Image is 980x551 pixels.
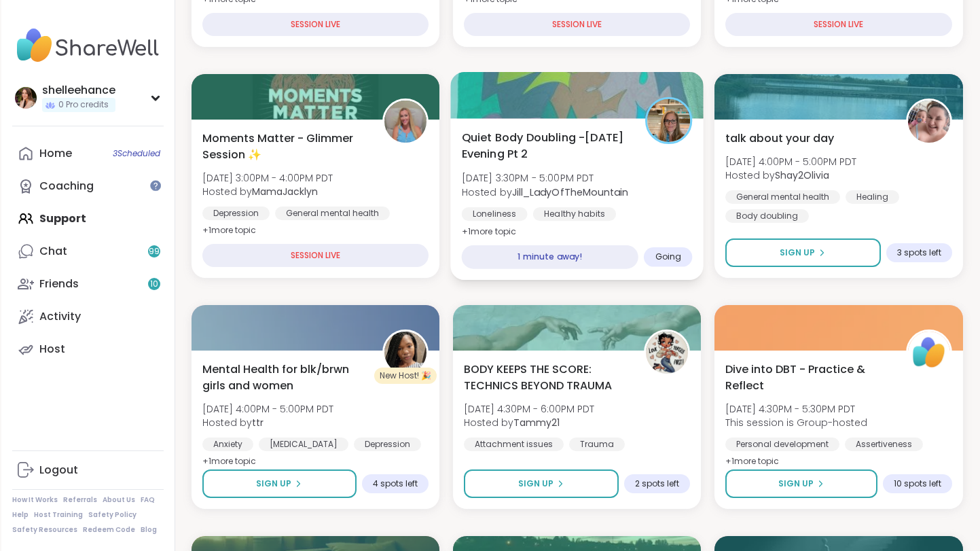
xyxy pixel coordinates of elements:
a: Activity [12,300,164,333]
div: Personal development [725,438,839,451]
div: Attachment issues [464,438,564,451]
div: Chat [39,244,67,259]
img: Jill_LadyOfTheMountain [647,99,690,142]
span: 4 spots left [373,478,418,489]
span: Hosted by [725,168,856,182]
div: 1 minute away! [461,245,638,269]
a: FAQ [141,495,155,505]
span: Hosted by [202,416,333,429]
b: Shay2Olivia [775,168,829,182]
div: shelleehance [42,83,115,98]
span: 99 [149,246,160,257]
b: MamaJacklyn [252,185,318,198]
span: Hosted by [464,416,594,429]
div: SESSION LIVE [202,244,429,267]
a: Help [12,510,29,520]
img: Shay2Olivia [908,101,950,143]
div: SESSION LIVE [725,13,951,36]
span: Sign Up [780,247,815,259]
a: Friends10 [12,268,164,300]
div: Depression [202,207,270,220]
div: Host [39,342,65,357]
span: 3 spots left [897,247,941,258]
span: Dive into DBT - Practice & Reflect [725,361,890,394]
span: 10 [150,279,158,290]
div: Activity [39,309,81,324]
div: Depression [354,438,421,451]
span: Going [655,251,681,262]
div: [MEDICAL_DATA] [259,438,348,451]
span: [DATE] 4:30PM - 5:30PM PDT [725,402,867,416]
a: Logout [12,454,164,486]
iframe: Spotlight [150,180,161,191]
span: BODY KEEPS THE SCORE: TECHNICS BEYOND TRAUMA [464,361,629,394]
img: ttr [384,332,427,374]
a: Safety Resources [12,525,77,535]
span: This session is Group-hosted [725,416,867,429]
button: Sign Up [725,238,880,267]
div: Home [39,146,72,161]
div: Trauma [569,438,625,451]
button: Sign Up [464,469,619,498]
span: 10 spots left [894,478,941,489]
span: Quiet Body Doubling -[DATE] Evening Pt 2 [461,129,630,162]
a: About Us [103,495,135,505]
div: Coaching [39,179,94,194]
div: New Host! 🎉 [374,368,437,384]
div: SESSION LIVE [202,13,429,36]
div: SESSION LIVE [464,13,690,36]
span: 0 Pro credits [58,99,109,111]
span: Mental Health for blk/brwn girls and women [202,361,367,394]
button: Sign Up [202,469,357,498]
a: Host [12,333,164,366]
div: Healthy habits [533,207,616,221]
b: Tammy21 [513,416,560,429]
a: Redeem Code [83,525,135,535]
div: Loneliness [461,207,527,221]
a: Safety Policy [88,510,137,520]
img: ShareWell [908,332,950,374]
a: Blog [141,525,157,535]
span: [DATE] 4:30PM - 6:00PM PDT [464,402,594,416]
span: Sign Up [256,478,291,490]
div: General mental health [725,190,840,204]
span: [DATE] 4:00PM - 5:00PM PDT [725,155,856,168]
div: Friends [39,277,79,291]
a: Coaching [12,170,164,202]
b: Jill_LadyOfTheMountain [512,185,628,198]
a: Referrals [63,495,97,505]
img: shelleehance [15,87,37,109]
span: Moments Matter - Glimmer Session ✨ [202,130,367,163]
a: Home3Scheduled [12,137,164,170]
span: 2 spots left [635,478,679,489]
a: Chat99 [12,235,164,268]
div: Healing [846,190,899,204]
span: Sign Up [778,478,814,490]
div: Body doubling [725,209,809,223]
span: Hosted by [202,185,333,198]
span: [DATE] 3:00PM - 4:00PM PDT [202,171,333,185]
span: 3 Scheduled [113,148,160,159]
span: [DATE] 3:30PM - 5:00PM PDT [461,171,628,185]
div: Logout [39,463,78,478]
span: talk about your day [725,130,834,147]
a: How It Works [12,495,58,505]
img: Tammy21 [646,332,688,374]
b: ttr [252,416,264,429]
a: Host Training [34,510,83,520]
button: Sign Up [725,469,877,498]
span: [DATE] 4:00PM - 5:00PM PDT [202,402,333,416]
div: General mental health [275,207,390,220]
img: ShareWell Nav Logo [12,22,164,69]
img: MamaJacklyn [384,101,427,143]
span: Hosted by [461,185,628,198]
span: Sign Up [518,478,553,490]
div: Assertiveness [845,438,923,451]
div: Anxiety [202,438,253,451]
